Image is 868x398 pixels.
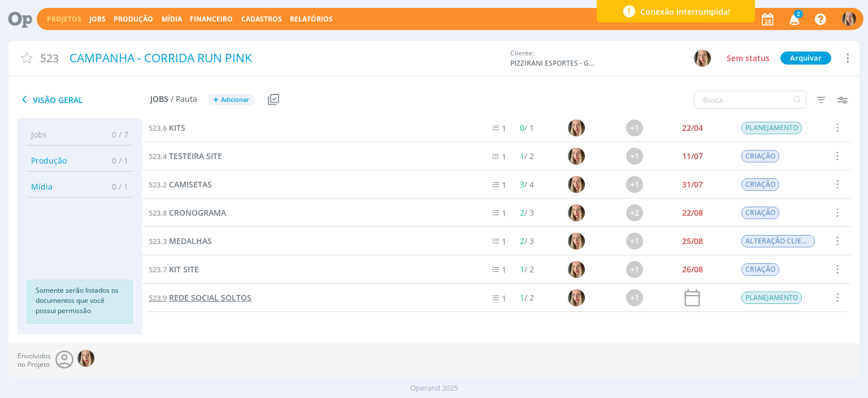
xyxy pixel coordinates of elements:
[149,123,167,133] span: 523.6
[171,95,197,104] span: / Pauta
[150,95,168,104] span: Jobs
[169,179,212,190] span: CAMISETAS
[727,53,770,63] span: Sem status
[841,9,857,29] button: T
[169,122,185,133] span: KITS
[149,178,212,191] a: 523.2CAMISETAS
[502,264,506,275] span: 1
[724,52,772,65] button: Sem status
[149,264,167,275] span: 523.7
[568,261,585,278] img: T
[682,266,703,273] div: 26/08
[627,233,644,250] div: +1
[290,14,333,24] a: Relatórios
[18,352,51,369] span: Envolvidos no Projeto
[502,123,506,134] span: 1
[520,179,534,190] span: / 4
[89,14,106,24] a: Jobs
[213,94,219,106] span: +
[568,148,585,165] img: T
[169,264,199,275] span: KIT SITE
[502,236,506,247] span: 1
[682,209,703,217] div: 22/08
[627,148,644,165] div: +1
[520,122,524,133] span: 0
[103,181,128,192] span: 0 / 1
[162,14,182,24] a: Mídia
[149,122,185,134] a: 523.6KITS
[520,264,524,275] span: 1
[169,151,222,161] span: TESTEIRA SITE
[682,181,703,189] div: 31/07
[742,263,780,276] span: CRIAÇÃO
[510,58,595,69] span: PIZZIRANI ESPORTES - G2P EVENTOS LTDA
[640,6,730,18] span: Conexão interrompida!
[694,50,711,67] img: T
[149,150,222,162] a: 523.4TESTEIRA SITE
[86,15,109,24] button: Jobs
[742,292,802,304] span: PLANEJAMENTO
[149,293,167,303] span: 523.9
[103,155,128,166] span: 0 / 1
[568,119,585,136] img: T
[158,15,185,24] button: Mídia
[520,207,524,218] span: 2
[520,179,524,190] span: 3
[169,207,226,218] span: CRONOGRAMA
[287,15,336,24] button: Relatórios
[693,49,711,67] button: T
[186,15,236,24] button: Financeiro
[149,235,212,247] a: 523.3MEDALHAS
[568,176,585,193] img: T
[47,14,81,24] a: Projetos
[682,237,703,245] div: 25/08
[31,129,47,140] span: Jobs
[169,236,212,246] span: MEDALHAS
[742,178,780,191] span: CRIAÇÃO
[77,350,94,367] img: T
[110,15,157,24] button: Produção
[520,236,534,246] span: / 3
[520,122,534,133] span: / 1
[241,14,282,24] span: Cadastros
[149,236,167,246] span: 523.3
[502,179,506,190] span: 1
[627,261,644,278] div: +1
[40,50,59,66] span: 523
[149,207,226,219] a: 523.8CRONOGRAMA
[742,122,802,134] span: PLANEJAMENTO
[520,151,534,161] span: / 2
[520,292,524,303] span: 1
[149,292,251,304] a: 523.9REDE SOCIAL SOLTOS
[520,264,534,275] span: / 2
[682,152,703,160] div: 11/07
[149,208,167,218] span: 523.8
[742,150,780,162] span: CRIAÇÃO
[190,14,233,24] a: Financeiro
[627,289,644,306] div: +1
[44,15,85,24] button: Projetos
[682,124,703,132] div: 22/04
[502,151,506,162] span: 1
[31,155,67,166] span: Produção
[694,91,806,109] input: Busca
[36,285,124,316] p: Somente serão listados os documentos que você possui permissão
[221,96,249,104] span: Adicionar
[66,45,505,71] div: CAMPANHA - CORRIDA RUN PINK
[568,289,585,306] img: T
[780,52,831,65] button: Arquivar
[742,235,815,247] span: ALTERAÇÃO CLIENTE
[510,48,711,69] div: Cliente:
[238,15,285,24] button: Cadastros
[742,207,780,219] span: CRIAÇÃO
[520,207,534,218] span: / 3
[794,10,803,18] span: 2
[18,93,150,106] span: Visão Geral
[842,12,856,26] img: T
[114,14,153,24] a: Produção
[520,292,534,303] span: / 2
[568,233,585,250] img: T
[627,119,644,136] div: +1
[31,181,53,192] span: Mídia
[520,236,524,246] span: 2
